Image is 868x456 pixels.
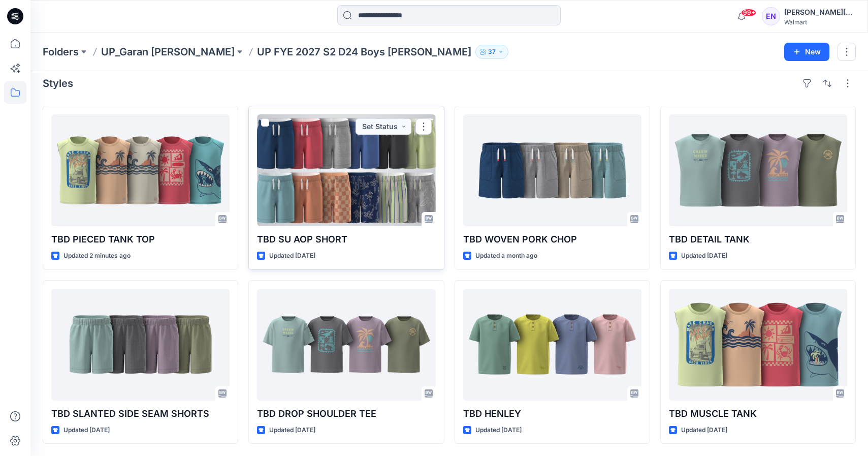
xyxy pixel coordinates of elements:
[257,114,435,226] a: TBD SU AOP SHORT
[669,114,847,226] a: TBD DETAIL TANK
[762,7,780,25] div: EN
[51,407,230,421] p: TBD SLANTED SIDE SEAM SHORTS
[257,45,471,59] p: UP FYE 2027 S2 D24 Boys [PERSON_NAME]
[475,251,537,261] p: Updated a month ago
[101,45,235,59] a: UP_Garan [PERSON_NAME]
[51,232,230,247] p: TBD PIECED TANK TOP
[488,46,496,57] p: 37
[784,6,855,18] div: [PERSON_NAME][DATE]
[269,425,315,436] p: Updated [DATE]
[63,425,110,436] p: Updated [DATE]
[51,289,230,401] a: TBD SLANTED SIDE SEAM SHORTS
[681,251,727,261] p: Updated [DATE]
[257,232,435,247] p: TBD SU AOP SHORT
[669,232,847,247] p: TBD DETAIL TANK
[43,77,73,89] h4: Styles
[475,425,522,436] p: Updated [DATE]
[257,289,435,401] a: TBD DROP SHOULDER TEE
[475,45,508,59] button: 37
[51,114,230,226] a: TBD PIECED TANK TOP
[43,45,79,59] a: Folders
[63,251,131,261] p: Updated 2 minutes ago
[741,9,756,17] span: 99+
[463,407,641,421] p: TBD HENLEY
[784,43,829,61] button: New
[269,251,315,261] p: Updated [DATE]
[257,407,435,421] p: TBD DROP SHOULDER TEE
[463,232,641,247] p: TBD WOVEN PORK CHOP
[669,289,847,401] a: TBD MUSCLE TANK
[669,407,847,421] p: TBD MUSCLE TANK
[463,289,641,401] a: TBD HENLEY
[463,114,641,226] a: TBD WOVEN PORK CHOP
[681,425,727,436] p: Updated [DATE]
[784,18,855,26] div: Walmart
